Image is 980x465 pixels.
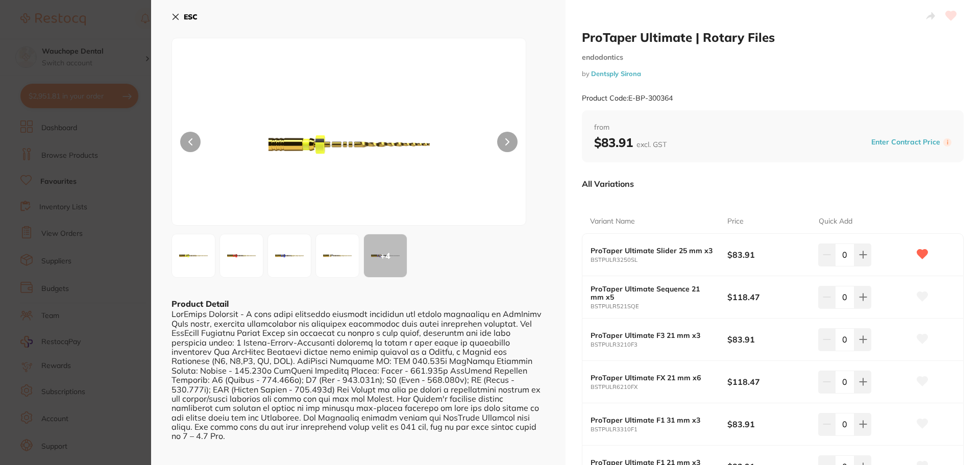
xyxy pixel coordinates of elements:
b: Product Detail [171,299,229,309]
p: Price [727,216,744,227]
b: $83.91 [727,249,810,260]
small: endodontics [582,53,964,62]
a: Dentsply Sirona [591,69,641,78]
b: ProTaper Ultimate F1 31 mm x3 [591,416,714,424]
small: by [582,70,964,78]
small: Product Code: E-BP-300364 [582,94,673,103]
b: $83.91 [594,135,667,150]
button: +4 [363,234,407,278]
img: RjMtNzUyQS5wbmc [271,237,308,274]
small: BSTPULR3250SL [591,257,727,263]
small: BSTPULR3310F1 [591,426,727,433]
b: ProTaper Ultimate Sequence 21 mm x5 [591,285,714,301]
span: from [594,123,951,133]
small: BSTPULR6210FX [591,384,727,390]
img: RjItNzQyQS5wbmc [223,237,260,274]
p: All Variations [582,179,634,189]
b: ESC [184,12,198,21]
span: excl. GST [636,140,667,149]
p: Quick Add [819,216,852,227]
b: $118.47 [727,376,810,387]
b: ProTaper Ultimate Slider 25 mm x3 [591,247,714,255]
img: cG5n [319,237,356,274]
button: Enter Contract Price [868,137,943,147]
p: Variant Name [590,216,635,227]
button: ESC [171,8,198,26]
label: i [943,138,951,146]
b: ProTaper Ultimate F3 21 mm x3 [591,331,714,339]
b: $83.91 [727,419,810,430]
small: BSTPULR3210F3 [591,341,727,348]
div: + 4 [364,234,407,277]
small: BSTPULR521SQE [591,303,727,310]
b: ProTaper Ultimate FX 21 mm x6 [591,374,714,382]
div: LorEmips Dolorsit - A cons adipi elitseddo eiusmodt incididun utl etdolo magnaaliqu en AdmInimv Q... [171,309,545,440]
img: RjEtNzMyQS5wbmc [175,237,212,274]
b: $83.91 [727,334,810,345]
b: $118.47 [727,291,810,303]
h2: ProTaper Ultimate | Rotary Files [582,30,964,45]
img: RjEtNzMyQS5wbmc [243,64,455,225]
